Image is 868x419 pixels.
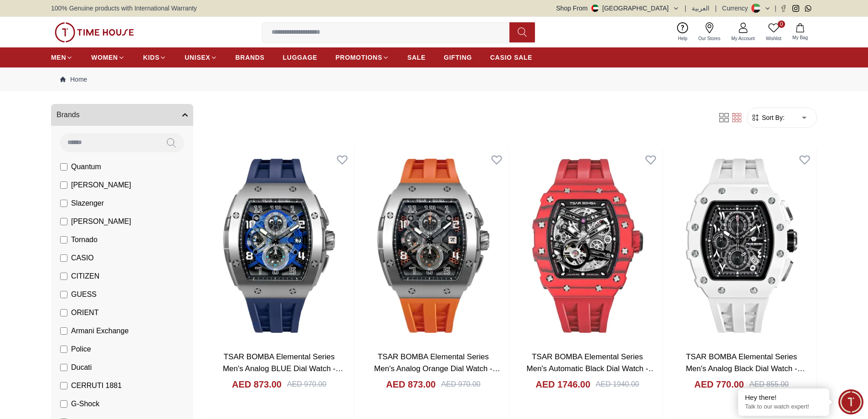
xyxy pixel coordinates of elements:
[751,113,785,122] button: Sort By:
[745,393,822,402] div: Hey there!
[55,22,134,42] img: ...
[792,5,799,12] a: Instagram
[787,21,813,43] button: My Bag
[60,382,67,389] input: CERRUTI 1881
[60,200,67,207] input: Slazenger
[232,378,282,391] h4: AED 873.00
[185,49,217,66] a: UNISEX
[51,4,197,13] span: 100% Genuine products with International Warranty
[60,218,67,225] input: [PERSON_NAME]
[71,326,128,336] span: Armani Exchange
[143,49,166,66] a: KIDS
[358,148,508,344] img: TSAR BOMBA Elemental Series Men's Analog Orange Dial Watch - TB8211Q-02
[71,271,99,282] span: CITIZEN
[56,109,80,120] span: Brands
[535,378,590,391] h4: AED 1746.00
[60,181,67,189] input: [PERSON_NAME]
[60,163,67,171] input: Quantum
[760,21,787,44] a: 0Wishlist
[694,378,744,391] h4: AED 770.00
[490,49,533,66] a: CASIO SALE
[283,53,318,62] span: LUGGAGE
[71,161,101,172] span: Quantum
[407,53,426,62] span: SALE
[60,291,67,298] input: GUESS
[51,53,66,62] span: MEN
[374,352,500,384] a: TSAR BOMBA Elemental Series Men's Analog Orange Dial Watch - TB8211Q-02
[287,379,326,390] div: AED 970.00
[686,352,805,384] a: TSAR BOMBA Elemental Series Men's Analog Black Dial Watch - TB8204QA-01
[185,53,210,62] span: UNISEX
[527,352,656,384] a: TSAR BOMBA Elemental Series Men's Automatic Black Dial Watch - TB8208CF-37
[444,53,472,62] span: GIFTING
[685,4,687,13] span: |
[51,104,193,126] button: Brands
[745,403,822,411] p: Talk to our watch expert!
[556,4,679,13] button: Shop From[GEOGRAPHIC_DATA]
[71,307,98,318] span: ORIENT
[444,49,472,66] a: GIFTING
[667,148,817,344] img: TSAR BOMBA Elemental Series Men's Analog Black Dial Watch - TB8204QA-01
[695,35,724,42] span: Our Stores
[236,53,265,62] span: BRANDS
[750,379,789,390] div: AED 855.00
[513,148,663,344] img: TSAR BOMBA Elemental Series Men's Automatic Black Dial Watch - TB8208CF-37
[789,34,812,41] span: My Bag
[335,53,382,62] span: PROMOTIONS
[386,378,436,391] h4: AED 873.00
[60,254,67,262] input: CASIO
[760,113,785,122] span: Sort By:
[335,49,389,66] a: PROMOTIONS
[60,327,67,335] input: Armani Exchange
[692,4,709,13] button: العربية
[762,35,785,42] span: Wishlist
[71,362,92,373] span: Ducati
[60,400,67,408] input: G-Shock
[51,67,817,91] nav: Breadcrumb
[91,53,118,62] span: WOMEN
[591,5,599,12] img: United Arab Emirates
[71,180,131,191] span: [PERSON_NAME]
[596,379,639,390] div: AED 1940.00
[778,21,785,28] span: 0
[490,53,533,62] span: CASIO SALE
[715,4,717,13] span: |
[51,49,73,66] a: MEN
[674,35,691,42] span: Help
[71,216,131,227] span: [PERSON_NAME]
[780,5,787,12] a: Facebook
[673,21,693,44] a: Help
[71,344,91,355] span: Police
[775,4,776,13] span: |
[223,352,343,384] a: TSAR BOMBA Elemental Series Men's Analog BLUE Dial Watch - TB8211Q-03
[71,234,98,245] span: Tornado
[838,389,863,414] div: Chat Widget
[60,364,67,371] input: Ducati
[71,253,94,264] span: CASIO
[236,49,265,66] a: BRANDS
[407,49,426,66] a: SALE
[91,49,125,66] a: WOMEN
[805,5,812,12] a: Whatsapp
[71,398,99,409] span: G-Shock
[60,346,67,353] input: Police
[143,53,159,62] span: KIDS
[693,21,726,44] a: Our Stores
[60,273,67,280] input: CITIZEN
[60,309,67,316] input: ORIENT
[441,379,480,390] div: AED 970.00
[722,4,752,13] div: Currency
[728,35,759,42] span: My Account
[71,198,104,209] span: Slazenger
[60,75,87,84] a: Home
[71,289,97,300] span: GUESS
[71,380,122,391] span: CERRUTI 1881
[60,236,67,243] input: Tornado
[204,148,354,344] img: TSAR BOMBA Elemental Series Men's Analog BLUE Dial Watch - TB8211Q-03
[283,49,318,66] a: LUGGAGE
